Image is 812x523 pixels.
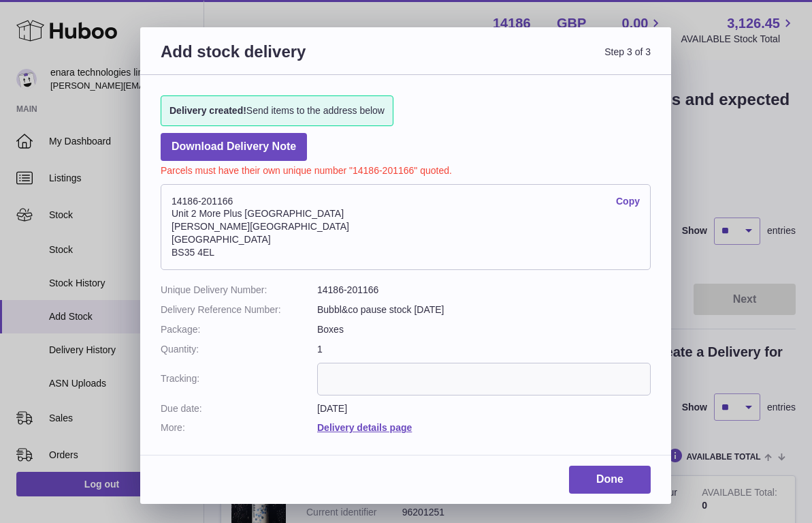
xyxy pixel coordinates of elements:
a: Delivery details page [317,422,412,433]
dt: Package: [161,323,317,336]
dd: Boxes [317,323,651,336]
p: Parcels must have their own unique number "14186-201166" quoted. [161,161,651,177]
strong: Delivery created! [169,105,246,116]
dt: Unique Delivery Number: [161,284,317,297]
span: Send items to the address below [169,104,385,117]
dd: 1 [317,343,651,356]
span: Step 3 of 3 [406,41,651,78]
dt: Due date: [161,402,317,415]
dt: Quantity: [161,343,317,356]
dd: 14186-201166 [317,284,651,297]
dt: More: [161,421,317,434]
h3: Add stock delivery [161,41,406,78]
dd: Bubbl&co pause stock [DATE] [317,303,651,316]
dt: Delivery Reference Number: [161,303,317,316]
dd: [DATE] [317,402,651,415]
a: Copy [616,195,640,208]
a: Download Delivery Note [161,133,307,161]
address: 14186-201166 Unit 2 More Plus [GEOGRAPHIC_DATA] [PERSON_NAME][GEOGRAPHIC_DATA] [GEOGRAPHIC_DATA] ... [161,184,651,270]
dt: Tracking: [161,363,317,395]
a: Done [569,466,651,494]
